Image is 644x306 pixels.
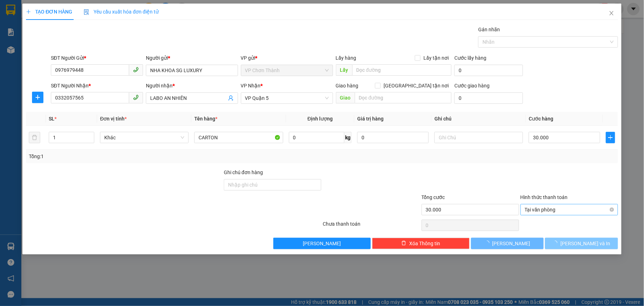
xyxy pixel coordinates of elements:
span: Định lượng [307,116,333,122]
span: Tổng cước [422,194,445,200]
span: close-circle [610,208,614,212]
label: Ghi chú đơn hàng [224,170,263,175]
input: Dọc đường [355,92,452,103]
div: SĐT Người Nhận [51,82,143,90]
span: kg [344,132,352,143]
span: [PERSON_NAME] [492,240,530,247]
span: Giao hàng [336,83,359,88]
span: phone [133,95,139,100]
li: VP VP Chơn Thành [4,50,49,58]
input: VD: Bàn, Ghế [194,132,283,143]
span: user-add [228,95,234,101]
button: deleteXóa Thông tin [372,238,470,249]
span: Giao [336,92,355,103]
label: Cước giao hàng [454,83,490,88]
input: Cước giao hàng [454,92,523,104]
span: Yêu cầu xuất hóa đơn điện tử [84,9,159,15]
div: Chưa thanh toán [322,220,421,232]
span: TẠO ĐƠN HÀNG [26,9,72,15]
button: [PERSON_NAME] [273,238,371,249]
span: Lấy [336,64,352,76]
span: Giá trị hàng [357,116,384,122]
label: Cước lấy hàng [454,55,486,61]
span: Lấy hàng [336,55,357,61]
span: [PERSON_NAME] [303,240,341,247]
button: [PERSON_NAME] và In [545,238,618,249]
input: Cước lấy hàng [454,65,523,76]
input: Ghi chú đơn hàng [224,179,321,190]
span: Tên hàng [194,116,217,122]
span: Khác [104,132,184,143]
span: Đơn vị tính [100,116,127,122]
span: Lấy tận nơi [421,54,452,62]
span: plus [26,9,31,14]
span: VP Quận 5 [245,93,329,103]
span: close [609,10,614,16]
button: Close [602,4,622,23]
span: Tại văn phòng [525,204,614,215]
label: Hình thức thanh toán [521,194,568,200]
button: plus [32,92,43,103]
button: delete [29,132,40,143]
div: Người gửi [146,54,238,62]
input: 0 [357,132,429,143]
div: Người nhận [146,82,238,90]
span: [GEOGRAPHIC_DATA] tận nơi [381,82,452,90]
span: Cước hàng [529,116,553,122]
li: [PERSON_NAME][GEOGRAPHIC_DATA] [4,4,103,42]
span: plus [606,135,615,140]
span: delete [401,241,406,246]
input: Dọc đường [352,64,452,76]
div: VP gửi [241,54,333,62]
span: loading [485,241,492,246]
span: SL [49,116,54,122]
button: plus [606,132,615,143]
span: [PERSON_NAME] và In [560,240,610,247]
span: plus [32,95,43,100]
div: SĐT Người Gửi [51,54,143,62]
span: Xóa Thông tin [409,240,440,247]
div: Tổng: 1 [29,152,249,160]
span: VP Chơn Thành [245,65,329,76]
span: phone [133,67,139,73]
li: VP VP Quận 5 [49,50,95,58]
label: Gán nhãn [478,27,500,32]
img: icon [84,9,89,15]
input: Ghi Chú [434,132,523,143]
span: loading [553,241,560,246]
span: VP Nhận [241,83,261,88]
button: [PERSON_NAME] [471,238,544,249]
th: Ghi chú [432,112,526,126]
